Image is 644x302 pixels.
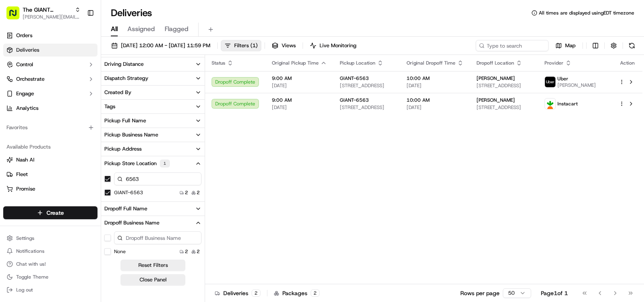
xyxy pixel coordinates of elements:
[114,248,126,255] label: None
[477,82,532,89] span: [STREET_ADDRESS]
[101,156,205,171] button: Pickup Store Location1
[104,205,147,212] div: Dropoff Full Name
[3,182,97,195] button: Promise
[101,216,205,230] button: Dropoff Business Name
[407,104,464,111] span: [DATE]
[16,32,32,39] span: Orders
[16,75,44,83] span: Orchestrate
[111,6,152,19] h1: Deliveries
[407,82,464,89] span: [DATE]
[3,44,97,57] a: Deliveries
[3,141,97,153] div: Available Products
[3,121,97,134] div: Favorites
[407,75,464,82] span: 10:00 AM
[23,14,80,20] span: [PERSON_NAME][EMAIL_ADDRESS][DOMAIN_NAME]
[221,40,261,51] button: Filters(1)
[311,289,320,297] div: 2
[272,104,327,111] span: [DATE]
[619,60,636,66] div: Action
[104,219,159,226] div: Dropoff Business Name
[57,136,98,143] a: Powered byPylon
[165,24,189,34] span: Flagged
[101,114,205,128] button: Pickup Full Name
[557,82,596,88] span: [PERSON_NAME]
[3,206,97,219] button: Create
[104,145,142,153] div: Pickup Address
[101,86,205,99] button: Created By
[460,289,500,297] p: Rows per page
[340,60,375,66] span: Pickup Location
[565,42,576,49] span: Map
[3,73,97,86] button: Orchestrate
[3,102,97,115] a: Analytics
[3,245,97,257] button: Notifications
[3,3,84,23] button: The GIANT Company[PERSON_NAME][EMAIL_ADDRESS][DOMAIN_NAME]
[8,8,24,24] img: Nash
[16,261,46,267] span: Chat with us!
[160,159,170,168] div: 1
[557,75,568,82] span: Uber
[539,10,634,16] span: All times are displayed using EDT timezone
[101,128,205,142] button: Pickup Business Name
[111,24,118,34] span: All
[212,60,225,66] span: Status
[121,42,210,49] span: [DATE] 12:00 AM - [DATE] 11:59 PM
[3,233,97,244] button: Settings
[185,189,188,196] span: 2
[272,60,319,66] span: Original Pickup Time
[114,172,201,185] input: Pickup Store Location
[16,117,62,125] span: Knowledge Base
[340,104,394,111] span: [STREET_ADDRESS]
[101,202,205,216] button: Dropoff Full Name
[8,77,23,92] img: 1736555255976-a54dd68f-1ca7-489b-9aae-adbdc363a1c4
[8,118,15,124] div: 📗
[476,40,549,51] input: Type to search
[282,42,296,49] span: Views
[138,80,147,89] button: Start new chat
[407,97,464,103] span: 10:00 AM
[552,40,579,51] button: Map
[197,189,200,196] span: 2
[477,97,515,103] span: [PERSON_NAME]
[127,24,155,34] span: Assigned
[104,159,170,168] div: Pickup Store Location
[8,32,147,45] p: Welcome 👋
[28,77,133,85] div: Start new chat
[272,97,327,103] span: 9:00 AM
[68,118,75,124] div: 💻
[3,168,97,181] button: Fleet
[272,82,327,89] span: [DATE]
[16,248,44,254] span: Notifications
[6,156,94,164] a: Nash AI
[545,99,555,109] img: profile_instacart_ahold_partner.png
[16,156,34,164] span: Nash AI
[274,289,320,297] div: Packages
[544,60,563,66] span: Provider
[234,42,258,49] span: Filters
[477,75,515,82] span: [PERSON_NAME]
[16,185,35,193] span: Promise
[541,289,568,297] div: Page 1 of 1
[6,171,94,178] a: Fleet
[104,89,131,96] div: Created By
[407,60,455,66] span: Original Dropoff Time
[108,40,214,51] button: [DATE] 12:00 AM - [DATE] 11:59 PM
[340,82,394,89] span: [STREET_ADDRESS]
[3,153,97,166] button: Nash AI
[21,52,146,61] input: Got a question? Start typing here...
[16,105,38,112] span: Analytics
[477,104,532,111] span: [STREET_ADDRESS]
[23,6,72,14] button: The GIANT Company
[215,289,261,297] div: Deliveries
[104,117,146,124] div: Pickup Full Name
[121,260,185,271] button: Reset Filters
[272,75,327,82] span: 9:00 AM
[104,103,115,110] div: Tags
[6,185,94,193] a: Promise
[65,114,133,128] a: 💻API Documentation
[101,100,205,113] button: Tags
[104,131,158,138] div: Pickup Business Name
[185,248,188,255] span: 2
[16,274,49,280] span: Toggle Theme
